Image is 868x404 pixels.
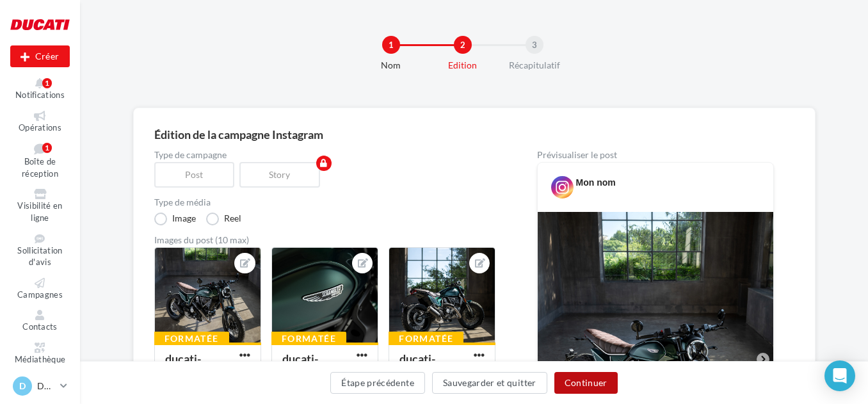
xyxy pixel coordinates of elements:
div: Édition de la campagne Instagram [154,129,794,140]
button: Notifications 1 [10,76,70,103]
div: Images du post (10 max) [154,236,496,245]
span: D [19,380,26,392]
span: Boîte de réception [22,157,58,179]
a: Campagnes [10,275,70,303]
p: Ducati [37,380,55,392]
button: Continuer [554,372,618,394]
div: Mon nom [576,176,616,189]
a: D Ducati [10,374,70,398]
div: Récapitulatif [494,59,575,72]
label: Type de campagne [154,150,496,159]
a: Visibilité en ligne [10,186,70,225]
div: Nouvelle campagne [10,45,70,67]
span: Visibilité en ligne [17,201,62,223]
div: Prévisualiser le post [537,150,774,159]
span: Contacts [22,321,58,332]
div: Open Intercom Messenger [824,360,855,391]
span: Notifications [15,90,65,100]
div: 1 [42,78,52,88]
div: 1 [42,143,52,153]
div: Formatée [271,332,346,346]
label: Type de média [154,198,496,207]
a: Opérations [10,108,70,136]
button: Créer [10,45,70,67]
div: Formatée [154,332,229,346]
label: Image [154,213,196,225]
a: Médiathèque [10,340,70,368]
span: Médiathèque [15,354,66,364]
div: Formatée [389,332,463,346]
span: Opérations [19,122,61,133]
button: Étape précédente [330,372,425,394]
a: Sollicitation d'avis [10,231,70,270]
label: Reel [206,213,241,225]
button: Sauvegarder et quitter [432,372,547,394]
a: Contacts [10,307,70,335]
div: 3 [526,36,543,54]
div: 2 [454,36,472,54]
a: Boîte de réception1 [10,140,70,181]
div: 1 [382,36,400,54]
span: Campagnes [17,289,63,300]
div: Nom [350,59,432,72]
span: Sollicitation d'avis [17,245,62,268]
div: Edition [422,59,504,72]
